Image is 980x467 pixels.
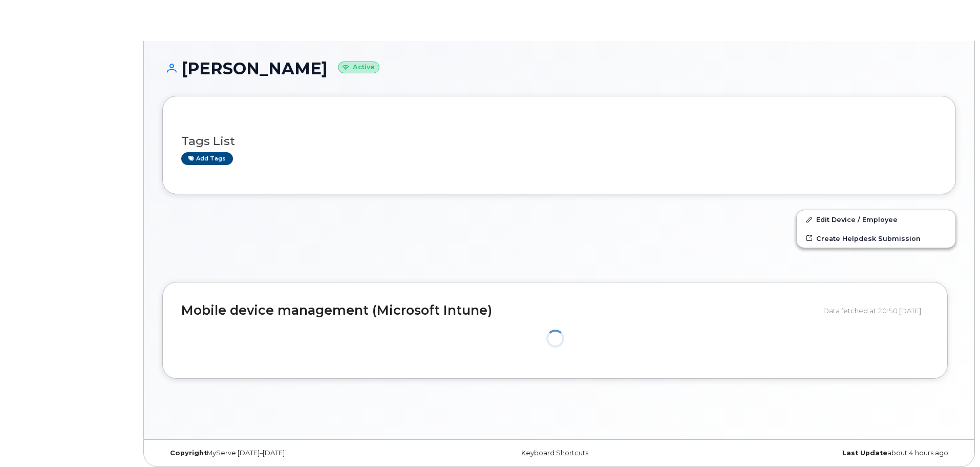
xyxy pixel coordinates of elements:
[181,152,233,165] a: Add tags
[162,449,427,457] div: MyServe [DATE]–[DATE]
[842,449,887,457] strong: Last Update
[170,449,207,457] strong: Copyright
[797,229,955,248] a: Create Helpdesk Submission
[181,135,937,148] h3: Tags List
[797,210,955,229] a: Edit Device / Employee
[691,449,956,457] div: about 4 hours ago
[338,62,379,73] small: Active
[823,301,929,320] div: Data fetched at 20:50 [DATE]
[521,449,588,457] a: Keyboard Shortcuts
[181,303,816,318] h2: Mobile device management (Microsoft Intune)
[162,59,956,77] h1: [PERSON_NAME]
